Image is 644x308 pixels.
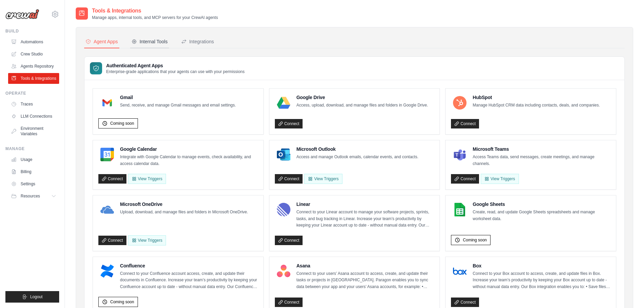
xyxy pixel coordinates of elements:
[5,291,59,303] button: Logout
[296,262,434,269] h4: Asana
[473,262,611,269] h4: Box
[8,166,59,177] a: Billing
[8,99,59,110] a: Traces
[180,35,215,48] button: Integrations
[86,38,118,45] div: Agent Apps
[120,209,248,216] p: Upload, download, and manage files and folders in Microsoft OneDrive.
[275,174,303,184] a: Connect
[92,15,218,20] p: Manage apps, internal tools, and MCP servers for your CrewAI agents
[120,201,248,208] h4: Microsoft OneDrive
[106,69,245,74] p: Enterprise-grade applications that your agents can use with your permissions
[473,94,600,101] h4: HubSpot
[296,154,419,161] p: Access and manage Outlook emails, calendar events, and contacts.
[128,235,166,245] : View Triggers
[8,179,59,189] a: Settings
[130,35,169,48] button: Internal Tools
[120,270,258,290] p: Connect to your Confluence account access, create, and update their documents in Confluence. Incr...
[106,62,245,69] h3: Authenticated Agent Apps
[120,154,258,167] p: Integrate with Google Calendar to manage events, check availability, and access calendar data.
[100,264,114,278] img: Confluence Logo
[120,102,236,109] p: Send, receive, and manage Gmail messages and email settings.
[296,94,428,101] h4: Google Drive
[473,201,611,208] h4: Google Sheets
[481,174,519,184] : View Triggers
[473,270,611,290] p: Connect to your Box account to access, create, and update files in Box. Increase your team’s prod...
[100,203,114,216] img: Microsoft OneDrive Logo
[98,236,126,245] a: Connect
[84,35,119,48] button: Agent Apps
[110,299,134,305] span: Coming soon
[453,96,467,110] img: HubSpot Logo
[277,96,290,110] img: Google Drive Logo
[120,262,258,269] h4: Confluence
[100,96,114,110] img: Gmail Logo
[8,154,59,165] a: Usage
[132,38,168,45] div: Internal Tools
[275,119,303,128] a: Connect
[5,146,59,151] div: Manage
[8,49,59,60] a: Crew Studio
[8,37,59,47] a: Automations
[120,94,236,101] h4: Gmail
[304,174,342,184] : View Triggers
[275,298,303,307] a: Connect
[110,121,134,126] span: Coming soon
[463,237,487,243] span: Coming soon
[100,148,114,161] img: Google Calendar Logo
[8,111,59,122] a: LLM Connections
[277,203,290,216] img: Linear Logo
[473,102,600,109] p: Manage HubSpot CRM data including contacts, deals, and companies.
[473,146,611,152] h4: Microsoft Teams
[277,148,290,161] img: Microsoft Outlook Logo
[128,174,166,184] button: View Triggers
[451,298,479,307] a: Connect
[296,201,434,208] h4: Linear
[8,123,59,139] a: Environment Variables
[8,191,59,202] button: Resources
[8,73,59,84] a: Tools & Integrations
[296,146,419,152] h4: Microsoft Outlook
[451,119,479,128] a: Connect
[296,102,428,109] p: Access, upload, download, and manage files and folders in Google Drive.
[5,28,59,34] div: Build
[120,146,258,152] h4: Google Calendar
[453,148,467,161] img: Microsoft Teams Logo
[92,7,218,15] h2: Tools & Integrations
[98,174,126,184] a: Connect
[453,264,467,278] img: Box Logo
[296,209,434,229] p: Connect to your Linear account to manage your software projects, sprints, tasks, and bug tracking...
[5,9,39,19] img: Logo
[181,38,214,45] div: Integrations
[275,236,303,245] a: Connect
[473,209,611,222] p: Create, read, and update Google Sheets spreadsheets and manage worksheet data.
[5,91,59,96] div: Operate
[473,154,611,167] p: Access Teams data, send messages, create meetings, and manage channels.
[21,193,40,199] span: Resources
[277,264,290,278] img: Asana Logo
[8,61,59,72] a: Agents Repository
[30,294,43,300] span: Logout
[296,270,434,290] p: Connect to your users’ Asana account to access, create, and update their tasks or projects in [GE...
[453,203,467,216] img: Google Sheets Logo
[451,174,479,184] a: Connect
